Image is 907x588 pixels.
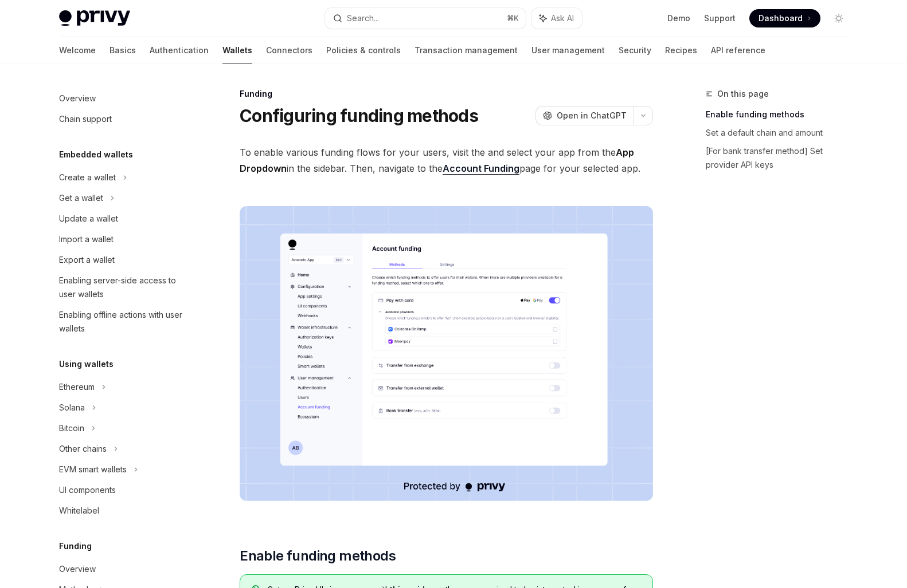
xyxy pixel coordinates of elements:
div: Ethereum [59,380,95,394]
span: Dashboard [759,13,803,24]
span: Enable funding methods [240,547,396,565]
a: Dashboard [749,9,820,27]
a: Security [619,37,651,64]
div: Overview [59,92,96,105]
span: To enable various funding flows for your users, visit the and select your app from the in the sid... [240,144,653,176]
button: Ask AI [531,8,582,29]
a: Basics [110,37,136,64]
a: Update a wallet [50,208,197,229]
button: Open in ChatGPT [535,106,634,125]
div: Update a wallet [59,212,118,226]
a: User management [531,37,605,64]
button: Search...⌘K [325,8,526,29]
div: Search... [347,11,379,25]
div: Get a wallet [59,191,103,205]
span: Ask AI [551,13,574,24]
img: Fundingupdate PNG [240,206,653,501]
a: Account Funding [443,163,519,175]
span: ⌘ K [507,14,519,23]
a: Chain support [50,109,197,129]
div: Solana [59,401,85,415]
div: Chain support [59,112,112,126]
a: Demo [667,13,690,24]
a: Set a default chain and amount [706,124,857,142]
a: [For bank transfer method] Set provider API keys [706,142,857,174]
span: Open in ChatGPT [557,110,627,121]
a: Welcome [59,37,96,64]
a: Export a wallet [50,250,197,270]
div: Export a wallet [59,253,115,267]
div: Create a wallet [59,171,116,184]
button: Toggle dark mode [830,9,848,27]
div: Whitelabel [59,504,99,518]
h5: Using wallets [59,357,114,371]
a: Enabling offline actions with user wallets [50,305,197,339]
div: Overview [59,562,96,576]
a: Wallets [222,37,252,64]
div: Funding [240,88,653,100]
div: Enabling offline actions with user wallets [59,308,190,336]
div: Bitcoin [59,421,84,435]
a: Policies & controls [326,37,401,64]
h1: Configuring funding methods [240,105,478,126]
div: EVM smart wallets [59,463,127,476]
a: Whitelabel [50,500,197,521]
a: Support [704,13,736,24]
a: UI components [50,480,197,500]
span: On this page [717,87,769,101]
a: Overview [50,88,197,109]
a: Recipes [665,37,697,64]
a: Enable funding methods [706,105,857,124]
h5: Funding [59,539,92,553]
a: Overview [50,559,197,579]
a: API reference [711,37,765,64]
a: Import a wallet [50,229,197,250]
img: light logo [59,10,130,26]
a: Connectors [266,37,312,64]
a: Authentication [150,37,209,64]
a: Transaction management [415,37,518,64]
div: Enabling server-side access to user wallets [59,274,190,301]
div: Other chains [59,442,107,456]
a: Enabling server-side access to user wallets [50,270,197,305]
div: UI components [59,483,116,497]
h5: Embedded wallets [59,148,133,161]
div: Import a wallet [59,232,114,246]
